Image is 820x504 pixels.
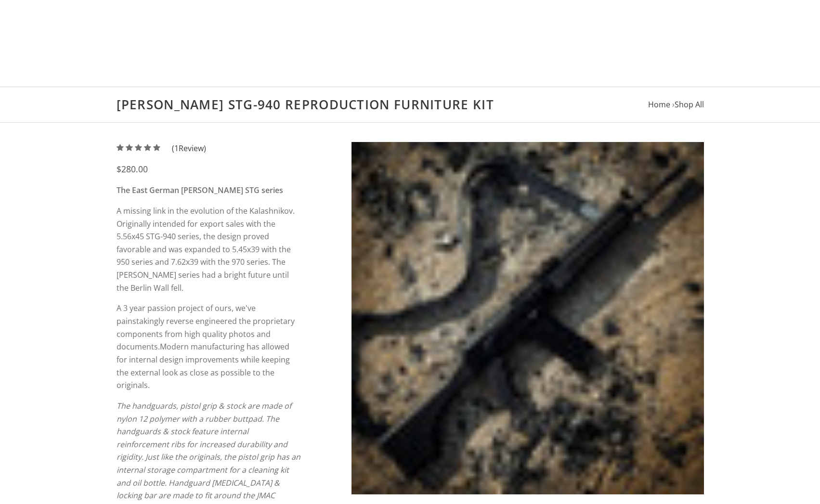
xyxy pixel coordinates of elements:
[117,302,301,391] p: A 3 year passion project of ours, we've painstakingly reverse engineered the proprietary componen...
[648,99,670,110] a: Home
[174,143,179,154] span: 1
[117,185,283,195] strong: The East German [PERSON_NAME] STG series
[117,97,704,113] h1: [PERSON_NAME] STG-940 Reproduction Furniture Kit
[351,142,704,494] img: Wieger STG-940 Reproduction Furniture Kit
[675,99,704,110] a: Shop All
[117,341,290,390] span: Modern manufacturing has allowed for internal design improvements while keeping the external look...
[117,205,301,294] p: A missing link in the evolution of the Kalashnikov. Originally intended for export sales with the...
[172,142,206,155] span: ( Review)
[117,143,206,154] a: (1Review)
[117,163,148,175] span: $280.00
[672,98,704,111] li: ›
